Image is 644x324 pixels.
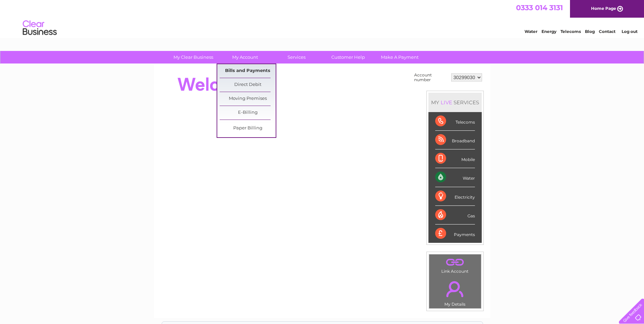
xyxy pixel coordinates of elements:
[585,29,595,34] a: Blog
[217,51,273,64] a: My Account
[525,29,537,34] a: Water
[439,99,454,106] div: LIVE
[269,51,325,64] a: Services
[220,78,276,92] a: Direct Debit
[412,71,449,84] td: Account number
[435,206,475,224] div: Gas
[220,122,276,135] a: Paper Billing
[435,131,475,149] div: Broadband
[320,51,376,64] a: Customer Help
[372,51,428,64] a: Make A Payment
[429,275,481,309] td: My Details
[22,18,57,38] img: logo.png
[220,64,276,78] a: Bills and Payments
[431,256,479,268] a: .
[622,29,638,34] a: Log out
[428,93,482,112] div: MY SERVICES
[541,29,556,34] a: Energy
[435,224,475,243] div: Payments
[431,277,479,301] a: .
[165,51,221,64] a: My Clear Business
[220,106,276,120] a: E-Billing
[429,254,481,275] td: Link Account
[560,29,581,34] a: Telecoms
[220,92,276,106] a: Moving Premises
[435,187,475,206] div: Electricity
[435,112,475,131] div: Telecoms
[435,168,475,187] div: Water
[162,4,483,33] div: Clear Business is a trading name of Verastar Limited (registered in [GEOGRAPHIC_DATA] No. 3667643...
[599,29,615,34] a: Contact
[435,149,475,168] div: Mobile
[516,3,563,12] a: 0333 014 3131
